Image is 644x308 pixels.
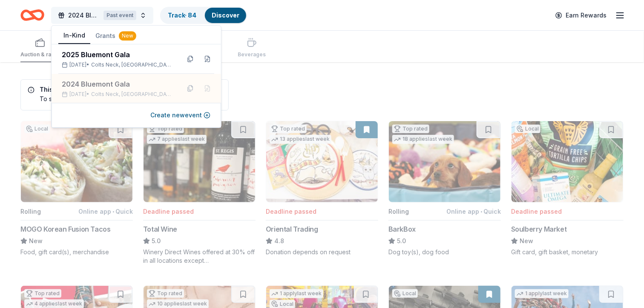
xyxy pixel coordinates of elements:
[103,11,136,20] div: Past event
[20,5,44,25] a: Home
[62,79,173,89] div: 2024 Bluemont Gala
[511,121,624,256] button: Image for Soulberry MarketLocalDeadline passedSoulberry MarketNewGift card, gift basket, monetary
[212,12,239,19] a: Discover
[91,61,173,68] span: Colts Neck, [GEOGRAPHIC_DATA]
[119,31,136,41] div: New
[91,91,173,98] span: Colts Neck, [GEOGRAPHIC_DATA]
[150,110,210,120] button: Create newevent
[550,8,612,23] a: Earn Rewards
[62,61,173,68] div: [DATE] •
[58,28,90,44] button: In-Kind
[68,10,100,20] span: 2024 Bluemont Gala
[20,121,133,256] button: Image for MOGO Korean Fusion TacosLocalRollingOnline app•QuickMOGO Korean Fusion TacosNewFood, gi...
[28,94,194,103] div: To save donors and apply, please create a new event.
[388,121,501,256] button: Image for BarkBoxTop rated18 applieslast weekRollingOnline app•QuickBarkBox5.0Dog toy(s), dog food
[62,49,173,60] div: 2025 Bluemont Gala
[266,121,378,256] button: Image for Oriental TradingTop rated13 applieslast weekDeadline passedOriental Trading4.8Donation ...
[143,121,256,265] button: Image for Total WineTop rated7 applieslast weekDeadline passedTotal Wine5.0Winery Direct Wines of...
[168,12,196,19] a: Track· 84
[51,7,153,24] button: 2024 Bluemont GalaPast event
[62,91,173,98] div: [DATE] •
[160,7,247,24] button: Track· 84Discover
[90,28,141,44] button: Grants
